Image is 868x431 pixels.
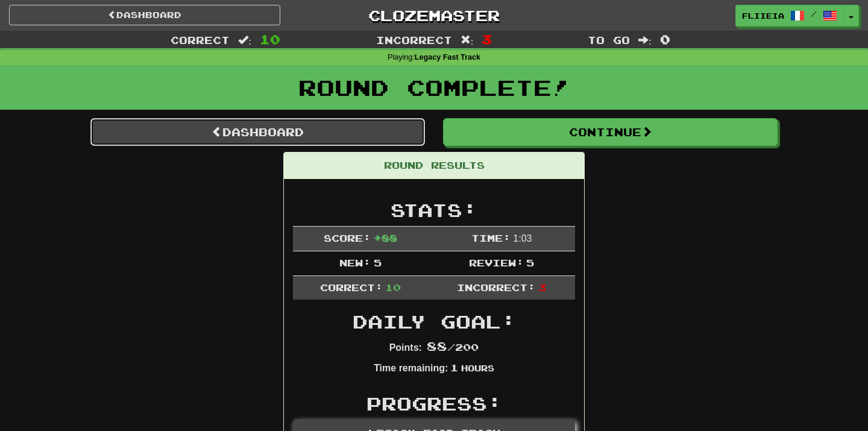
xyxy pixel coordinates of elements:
[238,35,251,45] span: :
[461,35,474,45] span: :
[339,257,371,268] span: New:
[742,10,784,21] span: fliieia
[293,394,575,414] h2: Progress:
[293,312,575,332] h2: Daily Goal:
[320,282,383,293] span: Correct:
[293,200,575,220] h2: Stats:
[471,232,511,244] span: Time:
[811,10,817,18] span: /
[735,5,844,27] a: fliieia /
[385,282,401,293] span: 10
[284,153,584,179] div: Round Results
[171,34,230,46] span: Correct
[588,34,630,46] span: To go
[260,32,280,46] span: 10
[660,32,670,46] span: 0
[415,53,480,61] strong: Legacy Fast Track
[469,257,524,268] span: Review:
[538,282,546,293] span: 3
[638,35,652,45] span: :
[427,339,447,353] span: 88
[298,5,570,26] a: Clozemaster
[427,341,479,353] span: / 200
[324,232,371,244] span: Score:
[9,5,280,25] a: Dashboard
[457,282,535,293] span: Incorrect:
[450,362,458,373] span: 1
[374,363,448,373] strong: Time remaining:
[374,232,397,244] span: + 88
[374,257,382,268] span: 5
[4,75,864,99] h1: Round Complete!
[376,34,452,46] span: Incorrect
[461,363,494,373] small: Hours
[526,257,534,268] span: 5
[513,233,532,244] span: 1 : 0 3
[389,342,422,353] strong: Points:
[90,118,425,146] a: Dashboard
[443,118,778,146] button: Continue
[482,32,492,46] span: 3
